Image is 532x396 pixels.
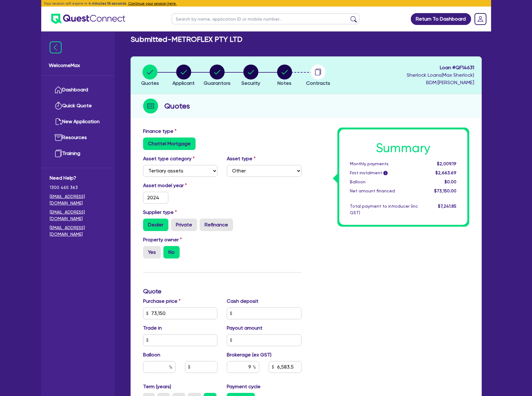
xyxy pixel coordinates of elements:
label: Term (years) [143,383,171,390]
label: Refinance [200,219,233,231]
label: Chattel Mortgage [143,138,196,150]
img: quick-quote [55,102,62,109]
h2: Quotes [164,100,190,112]
button: Applicant [172,64,195,87]
img: quest-connect-logo-blue [51,14,125,24]
button: Notes [277,64,292,87]
span: Security [241,80,260,86]
span: Applicant [172,80,195,86]
span: 4 minutes 18 seconds [88,1,126,6]
label: Brokerage (ex GST) [227,351,271,359]
span: Quotes [141,80,159,86]
span: Loan # QF14631 [407,64,474,71]
label: Asset type [227,155,256,162]
img: resources [55,134,62,141]
label: Yes [143,246,161,258]
label: Payout amount [227,324,262,332]
div: Total payment to introducer (inc GST) [345,203,423,216]
img: new-application [55,118,62,125]
label: Asset model year [138,182,222,189]
div: Net amount financed [345,188,423,194]
label: Cash deposit [227,297,258,305]
span: $2,009.19 [437,161,456,166]
h3: Quote [143,287,301,295]
label: Asset type category [143,155,195,162]
span: i [383,171,388,175]
label: Purchase price [143,297,181,305]
a: Training [50,146,106,162]
a: Dashboard [50,82,106,98]
button: Security [241,64,261,87]
span: Notes [277,80,291,86]
label: Private [171,219,197,231]
label: Trade in [143,324,162,332]
span: Guarantors [204,80,231,86]
a: Return To Dashboard [411,13,471,25]
span: BDM: [PERSON_NAME] [407,79,474,86]
span: $73,150.00 [434,188,456,193]
img: icon-menu-close [50,41,62,53]
label: Finance type [143,128,177,135]
button: Quotes [141,64,159,87]
div: Monthly payments [345,161,423,167]
img: step-icon [143,99,158,113]
label: No [163,246,180,258]
div: First instalment [345,170,423,176]
a: New Application [50,114,106,130]
label: Payment cycle [227,383,261,390]
span: Contracts [306,80,330,86]
img: training [55,150,62,157]
span: $0.00 [445,179,456,184]
span: 1300 465 363 [50,184,106,191]
a: [EMAIL_ADDRESS][DOMAIN_NAME] [50,193,106,206]
button: Contracts [306,64,331,87]
a: Dropdown toggle [472,11,489,27]
a: [EMAIL_ADDRESS][DOMAIN_NAME] [50,209,106,222]
button: Continue your session here. [128,1,177,6]
span: $7,241.85 [438,204,456,209]
div: Balloon [345,179,423,185]
label: Balloon [143,351,160,359]
span: Need Help? [50,174,106,182]
h2: Submitted - METROFLEX PTY LTD [131,35,242,44]
input: Search by name, application ID or mobile number... [172,13,359,24]
span: Welcome Max [49,62,107,69]
button: Guarantors [203,64,231,87]
label: Supplier type [143,209,177,216]
a: Quick Quote [50,98,106,114]
label: Property owner [143,236,182,244]
h1: Summary [350,141,457,156]
a: [EMAIL_ADDRESS][DOMAIN_NAME] [50,225,106,238]
span: $2,663.69 [435,170,456,175]
label: Dealer [143,219,168,231]
span: Sherlock Loans ( Max Sherlock ) [407,72,474,78]
a: Resources [50,130,106,146]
